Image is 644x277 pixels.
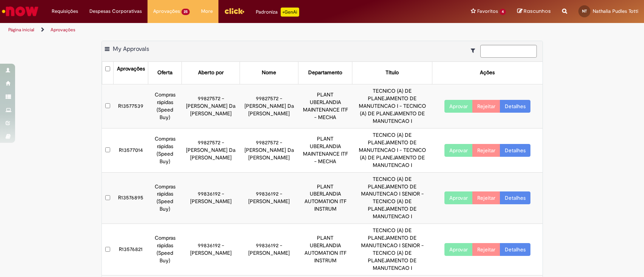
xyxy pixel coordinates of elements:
td: 99827572 - [PERSON_NAME] Da [PERSON_NAME] [240,84,298,128]
td: Compras rápidas (Speed Buy) [148,224,181,275]
i: Mostrar filtros para: Suas Solicitações [471,48,479,53]
td: PLANT UBERLANDIA MAINTENANCE ITF - MECHA [298,84,352,128]
span: 4 [500,9,506,15]
a: Página inicial [8,27,34,33]
button: Aprovar [444,191,473,204]
td: Compras rápidas (Speed Buy) [148,84,181,128]
span: Despesas Corporativas [89,8,142,15]
a: Detalhes [500,243,530,256]
td: R13576821 [114,224,148,275]
td: PLANT UBERLANDIA AUTOMATION ITF INSTRUM [298,172,352,224]
div: Título [386,69,399,77]
th: Aprovações [114,62,148,84]
button: Aprovar [444,100,473,113]
span: Nathalia Pudles Totti [593,8,638,14]
a: Rascunhos [517,8,551,15]
div: Ações [480,69,495,77]
div: Departamento [308,69,342,77]
a: Detalhes [500,144,530,157]
span: My Approvals [113,45,149,53]
button: Rejeitar [472,243,500,256]
span: Requisições [52,8,78,15]
p: +GenAi [281,8,299,17]
td: R13577539 [114,84,148,128]
ul: Trilhas de página [6,23,424,37]
td: 99827572 - [PERSON_NAME] Da [PERSON_NAME] [181,84,240,128]
td: 99836192 - [PERSON_NAME] [181,224,240,275]
td: 99836192 - [PERSON_NAME] [240,172,298,224]
button: Rejeitar [472,100,500,113]
span: NT [582,9,587,14]
td: TECNICO (A) DE PLANEJAMENTO DE MANUTENCAO I - TECNICO (A) DE PLANEJAMENTO DE MANUTENCAO I [352,128,432,172]
div: Aberto por [198,69,224,77]
button: Aprovar [444,144,473,157]
td: TECNICO (A) DE PLANEJAMENTO DE MANUTENCAO I - TECNICO (A) DE PLANEJAMENTO DE MANUTENCAO I [352,84,432,128]
a: Detalhes [500,191,530,204]
span: 25 [181,9,190,15]
td: 99836192 - [PERSON_NAME] [240,224,298,275]
div: Oferta [157,69,172,77]
div: Nome [262,69,276,77]
td: TECNICO (A) DE PLANEJAMENTO DE MANUTENCAO I SENIOR - TECNICO (A) DE PLANEJAMENTO DE MANUTENCAO I [352,172,432,224]
button: Aprovar [444,243,473,256]
div: Padroniza [256,8,299,17]
td: 99836192 - [PERSON_NAME] [181,172,240,224]
img: click_logo_yellow_360x200.png [224,5,244,17]
td: Compras rápidas (Speed Buy) [148,128,181,172]
button: Rejeitar [472,191,500,204]
a: Aprovações [51,27,75,33]
span: More [201,8,213,15]
button: Rejeitar [472,144,500,157]
img: ServiceNow [1,4,40,19]
td: R13577014 [114,128,148,172]
span: Rascunhos [524,8,551,15]
a: Detalhes [500,100,530,113]
td: Compras rápidas (Speed Buy) [148,172,181,224]
td: R13576895 [114,172,148,224]
td: 99827572 - [PERSON_NAME] Da [PERSON_NAME] [181,128,240,172]
span: Favoritos [477,8,498,15]
td: TECNICO (A) DE PLANEJAMENTO DE MANUTENCAO I SENIOR - TECNICO (A) DE PLANEJAMENTO DE MANUTENCAO I [352,224,432,275]
span: Aprovações [153,8,180,15]
div: Aprovações [117,65,145,73]
td: PLANT UBERLANDIA AUTOMATION ITF INSTRUM [298,224,352,275]
td: 99827572 - [PERSON_NAME] Da [PERSON_NAME] [240,128,298,172]
td: PLANT UBERLANDIA MAINTENANCE ITF - MECHA [298,128,352,172]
